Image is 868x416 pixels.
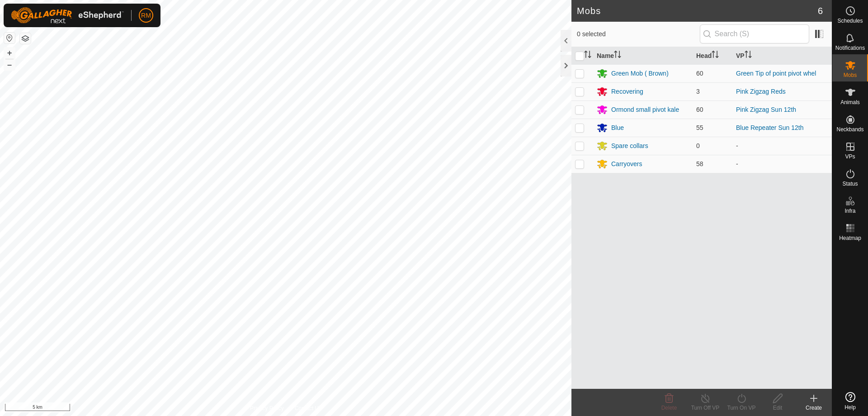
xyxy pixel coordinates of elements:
[696,106,703,113] span: 60
[696,88,700,95] span: 3
[844,208,855,214] span: Infra
[723,404,759,412] div: Turn On VP
[593,47,693,65] th: Name
[577,5,818,16] h2: Mobs
[736,106,796,113] a: Pink Zigzag Sun 12th
[745,52,752,59] p-sorticon: Activate to sort
[732,155,832,173] td: -
[614,52,621,59] p-sorticon: Activate to sort
[4,48,15,58] button: +
[611,69,669,78] div: Green Mob ( Brown)
[759,404,796,412] div: Edit
[845,154,855,159] span: VPs
[584,52,591,59] p-sorticon: Activate to sort
[693,47,732,65] th: Head
[295,404,321,412] a: Contact Us
[732,137,832,155] td: -
[840,100,860,105] span: Animals
[611,159,642,169] div: Carryovers
[837,18,863,24] span: Schedules
[687,404,723,412] div: Turn Off VP
[818,4,823,18] span: 6
[141,11,151,20] span: RM
[20,33,31,44] button: Map Layers
[844,72,857,78] span: Mobs
[736,88,786,95] a: Pink Zigzag Reds
[696,70,703,77] span: 60
[696,160,703,167] span: 58
[835,45,865,51] span: Notifications
[696,142,700,149] span: 0
[661,405,677,411] span: Delete
[611,87,643,96] div: Recovering
[700,24,809,43] input: Search (S)
[732,47,832,65] th: VP
[11,7,124,24] img: Gallagher Logo
[577,29,700,39] span: 0 selected
[4,59,15,70] button: –
[4,33,15,43] button: Reset Map
[842,181,858,186] span: Status
[696,124,703,131] span: 55
[736,70,816,77] a: Green Tip of point pivot whel
[839,235,861,241] span: Heatmap
[736,124,803,131] a: Blue Repeater Sun 12th
[796,404,832,412] div: Create
[832,388,868,414] a: Help
[250,404,284,412] a: Privacy Policy
[712,52,719,59] p-sorticon: Activate to sort
[611,141,648,151] div: Spare collars
[844,405,856,410] span: Help
[611,105,679,115] div: Ormond small pivot kale
[611,123,624,133] div: Blue
[836,127,863,132] span: Neckbands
